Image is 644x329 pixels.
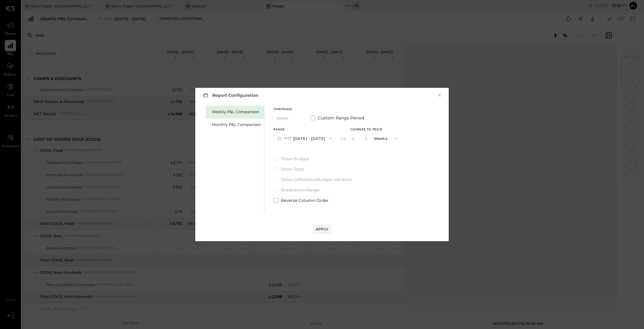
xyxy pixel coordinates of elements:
[212,122,261,127] div: Monthly P&L Comparison
[318,115,364,121] span: Custom Range Period
[273,128,336,131] div: Range
[281,187,319,193] span: Breakdown Range
[281,197,329,203] span: Reverse Column Order
[313,224,331,234] button: Apply
[281,166,304,172] span: Show Total
[202,91,258,99] h3: Report Configuration
[281,177,352,183] span: Show Difference/Budget Variance
[316,227,328,232] div: Apply
[273,133,336,144] button: W33[DATE] - [DATE]
[273,108,303,111] div: Timeframe
[281,156,309,162] span: Show Budget
[350,128,382,131] span: Compare to Prior
[212,109,261,115] div: Weekly P&L Comparison
[437,92,442,98] button: ×
[284,136,293,141] span: W33
[371,133,401,144] button: Weeks
[273,113,303,124] button: Week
